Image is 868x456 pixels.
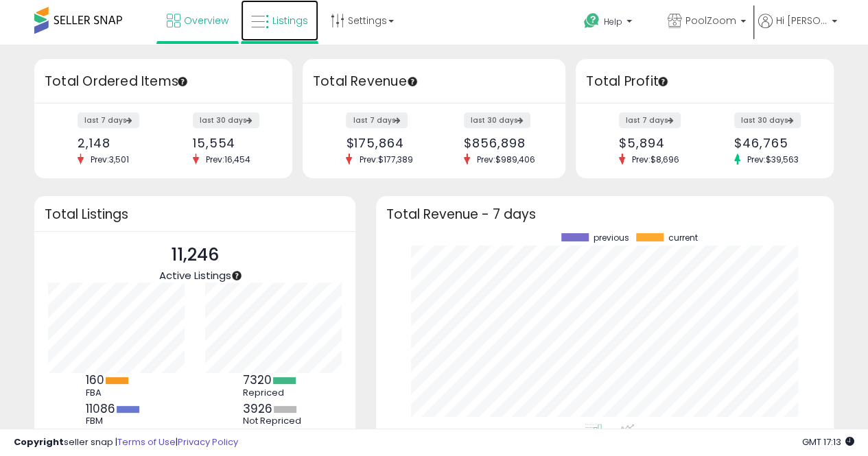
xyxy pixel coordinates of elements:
span: Prev: $8,696 [625,154,686,165]
div: Tooltip anchor [231,269,243,282]
h3: Total Profit [586,72,823,91]
div: FBA [85,387,147,398]
div: $5,894 [619,136,694,150]
strong: Copyright [14,435,64,448]
h3: Total Revenue - 7 days [386,209,823,219]
label: last 30 days [193,112,259,128]
div: 15,554 [193,136,268,150]
div: Repriced [242,387,304,398]
div: seller snap | | [14,436,238,449]
b: 11086 [85,400,115,417]
span: Help [604,16,622,27]
span: Hi [PERSON_NAME] [776,14,828,27]
label: last 7 days [619,112,681,128]
div: 2,148 [78,136,153,150]
b: 3926 [242,400,272,417]
p: 11,246 [159,242,231,268]
label: last 7 days [78,112,139,128]
span: Active Listings [159,268,231,283]
span: Overview [184,14,228,27]
div: $856,898 [464,136,541,150]
label: last 30 days [734,112,801,128]
label: last 7 days [346,112,408,128]
span: Prev: $177,389 [352,154,419,165]
a: Terms of Use [117,435,176,448]
h3: Total Listings [45,209,345,219]
span: current [668,233,698,243]
b: 7320 [242,372,271,388]
h3: Total Revenue [313,72,555,91]
h3: Total Ordered Items [45,72,282,91]
span: Prev: $989,406 [470,154,542,165]
i: Get Help [583,12,600,29]
div: $175,864 [346,136,423,150]
b: 160 [85,372,104,388]
div: Not Repriced [242,416,304,427]
span: 2025-08-16 17:13 GMT [802,435,854,448]
a: Help [573,2,655,45]
span: previous [594,233,629,243]
div: $46,765 [734,136,810,150]
span: Listings [272,14,308,27]
a: Privacy Policy [178,435,238,448]
div: Tooltip anchor [176,75,189,88]
div: FBM [85,416,147,427]
a: Hi [PERSON_NAME] [758,14,837,45]
span: Prev: 16,454 [199,154,257,165]
label: last 30 days [464,112,530,128]
div: Tooltip anchor [657,75,669,88]
span: PoolZoom [685,14,736,27]
span: Prev: $39,563 [740,154,806,165]
span: Prev: 3,501 [84,154,136,165]
div: Tooltip anchor [406,75,419,88]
